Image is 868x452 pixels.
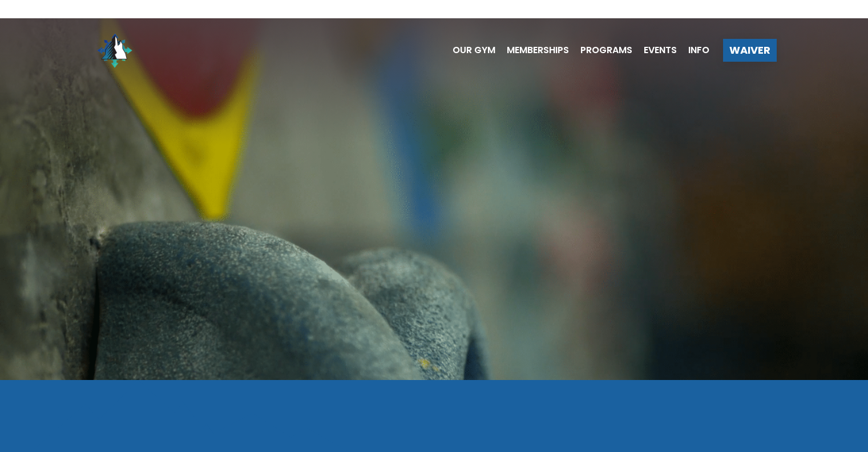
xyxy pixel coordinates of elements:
[569,46,632,55] a: Programs
[453,46,495,55] span: Our Gym
[92,27,138,73] img: North Wall Logo
[723,39,777,62] a: Waiver
[632,46,677,55] a: Events
[580,46,632,55] span: Programs
[644,46,677,55] span: Events
[441,46,495,55] a: Our Gym
[507,46,569,55] span: Memberships
[495,46,569,55] a: Memberships
[729,45,770,55] span: Waiver
[677,46,709,55] a: Info
[688,46,709,55] span: Info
